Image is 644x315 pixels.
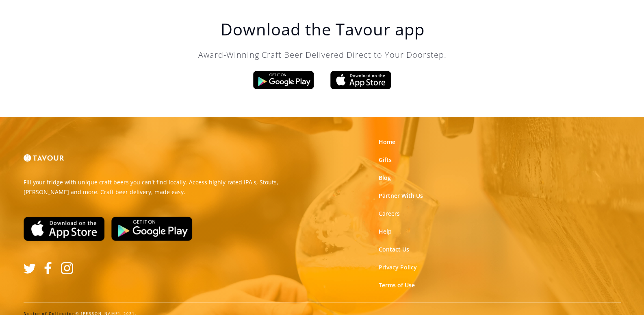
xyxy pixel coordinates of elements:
a: Privacy Policy [379,263,417,271]
a: Careers [379,210,400,218]
a: Partner With Us [379,192,423,200]
a: Contact Us [379,245,409,254]
h1: Download the Tavour app [160,20,485,39]
a: Blog [379,174,391,182]
p: Award-Winning Craft Beer Delivered Direct to Your Doorstep. [160,49,485,61]
strong: Careers [379,210,400,217]
a: Home [379,138,395,146]
a: Help [379,227,392,236]
a: Terms of Use [379,281,415,289]
p: Fill your fridge with unique craft beers you can't find locally. Access highly-rated IPA's, Stout... [24,177,316,197]
a: Gifts [379,156,392,164]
